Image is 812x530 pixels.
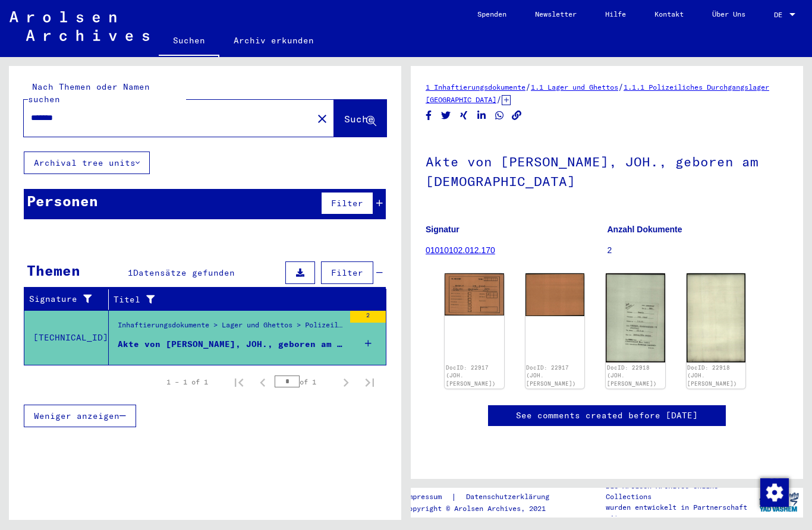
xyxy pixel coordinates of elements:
[446,364,496,387] a: DocID: 22917 (JOH. [PERSON_NAME])
[618,81,624,92] span: /
[445,273,504,316] img: 001.jpg
[275,376,334,387] div: of 1
[493,108,506,123] button: Share on WhatsApp
[114,294,363,306] div: Titel
[27,260,80,281] div: Themen
[404,503,564,514] p: Copyright © Arolsen Archives, 2021
[516,409,698,422] a: See comments created before [DATE]
[219,26,328,55] a: Archiv erkunden
[331,267,363,278] span: Filter
[426,134,788,206] h1: Akte von [PERSON_NAME], JOH., geboren am [DEMOGRAPHIC_DATA]
[606,502,754,523] p: wurden entwickelt in Partnerschaft mit
[526,364,576,387] a: DocID: 22917 (JOH. [PERSON_NAME])
[774,11,787,19] span: DE
[687,364,737,387] a: DocID: 22918 (JOH. [PERSON_NAME])
[476,108,488,123] button: Share on LinkedIn
[458,108,470,123] button: Share on Xing
[358,370,382,394] button: Last page
[28,81,150,105] mat-label: Nach Themen oder Namen suchen
[321,192,373,214] button: Filter
[29,290,111,309] div: Signature
[606,273,665,362] img: 001.jpg
[687,273,746,362] img: 002.jpg
[27,190,98,212] div: Personen
[757,487,801,517] img: yv_logo.png
[607,364,657,387] a: DocID: 22918 (JOH. [PERSON_NAME])
[404,491,564,503] div: |
[24,152,150,174] button: Archival tree units
[426,83,525,92] a: 1 Inhaftierungsdokumente
[227,370,251,394] button: First page
[531,83,618,92] a: 1.1 Lager und Ghettos
[24,405,136,427] button: Weniger anzeigen
[159,26,219,57] a: Suchen
[426,225,459,234] b: Signatur
[310,106,334,130] button: Clear
[334,370,358,394] button: Next page
[315,112,329,126] mat-icon: close
[457,491,564,503] a: Datenschutzerklärung
[251,370,275,394] button: Previous page
[321,261,373,284] button: Filter
[29,293,99,305] div: Signature
[496,94,502,105] span: /
[760,478,789,507] img: Zustimmung ändern
[334,100,386,137] button: Suche
[118,338,344,351] div: Akte von [PERSON_NAME], JOH., geboren am [DEMOGRAPHIC_DATA]
[608,225,682,234] b: Anzahl Dokumente
[350,311,386,323] div: 2
[344,113,374,125] span: Suche
[404,491,451,503] a: Impressum
[440,108,452,123] button: Share on Twitter
[511,108,523,123] button: Copy link
[133,267,235,278] span: Datensätze gefunden
[608,244,789,257] p: 2
[34,411,119,421] span: Weniger anzeigen
[118,320,344,336] div: Inhaftierungsdokumente > Lager und Ghettos > Polizeiliches Durchgangslager [GEOGRAPHIC_DATA] > In...
[760,478,788,506] div: Zustimmung ändern
[525,81,531,92] span: /
[426,245,495,255] a: 01010102.012.170
[10,11,149,41] img: Arolsen_neg.svg
[423,108,435,123] button: Share on Facebook
[525,273,585,316] img: 002.jpg
[114,290,374,309] div: Titel
[331,198,363,209] span: Filter
[166,377,208,387] div: 1 – 1 of 1
[128,267,133,278] span: 1
[24,310,109,365] td: [TECHNICAL_ID]
[606,481,754,502] p: Die Arolsen Archives Online-Collections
